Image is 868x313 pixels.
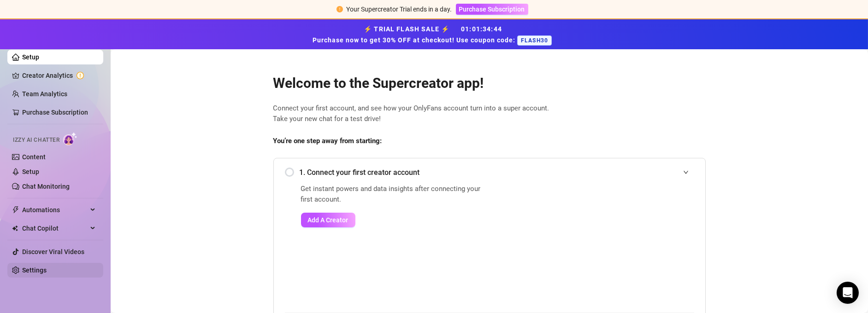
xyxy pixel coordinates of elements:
[22,248,84,255] a: Discover Viral Videos
[313,36,517,44] strong: Purchase now to get 30% OFF at checkout! Use coupon code:
[13,136,59,145] span: Izzy AI Chatter
[683,169,689,175] span: expanded
[459,6,525,13] span: Purchase Subscription
[22,68,96,83] a: Creator Analytics exclamation-circle
[12,206,19,214] span: thunderbolt
[22,90,67,98] a: Team Analytics
[313,25,555,44] strong: ⚡ TRIAL FLASH SALE ⚡
[22,183,70,190] a: Chat Monitoring
[22,168,39,175] a: Setup
[300,167,694,178] span: 1. Connect your first creator account
[285,161,694,184] div: 1. Connect your first creator account
[517,35,552,46] span: FLASH30
[301,213,487,227] a: Add A Creator
[301,184,487,205] span: Get instant powers and data insights after connecting your first account.
[273,103,706,125] span: Connect your first account, and see how your OnlyFans account turn into a super account. Take you...
[510,184,694,301] iframe: Add Creators
[22,221,88,236] span: Chat Copilot
[337,6,343,12] span: exclamation-circle
[63,132,77,145] img: AI Chatter
[22,153,46,161] a: Content
[347,6,452,13] span: Your Supercreator Trial ends in a day.
[22,267,47,274] a: Settings
[308,216,348,224] span: Add A Creator
[22,203,88,217] span: Automations
[22,53,39,61] a: Setup
[461,25,502,33] span: 01 : 01 : 34 : 44
[273,137,382,145] strong: You’re one step away from starting:
[22,109,88,116] a: Purchase Subscription
[273,75,706,92] h2: Welcome to the Supercreator app!
[456,4,528,15] button: Purchase Subscription
[12,225,18,232] img: Chat Copilot
[456,6,528,13] a: Purchase Subscription
[837,282,859,304] div: Open Intercom Messenger
[301,213,355,227] button: Add A Creator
